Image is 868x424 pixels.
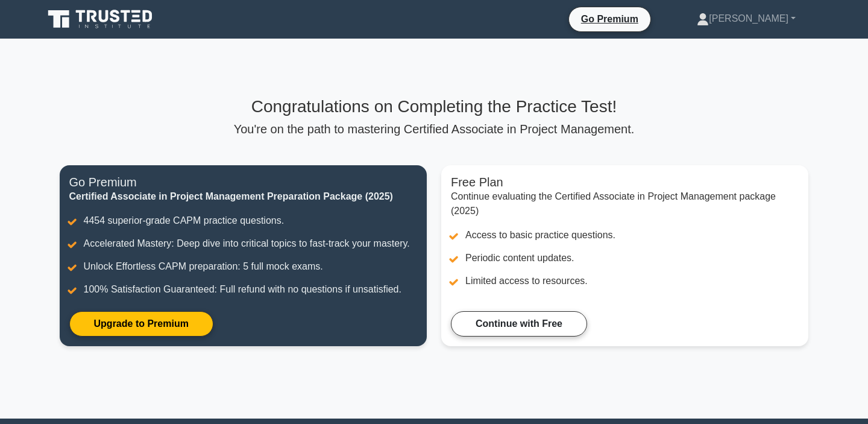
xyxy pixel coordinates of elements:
a: Continue with Free [451,311,587,337]
a: Upgrade to Premium [69,311,213,337]
h3: Congratulations on Completing the Practice Test! [60,97,809,117]
a: [PERSON_NAME] [668,7,825,31]
p: You're on the path to mastering Certified Associate in Project Management. [60,122,809,136]
a: Go Premium [574,11,646,27]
